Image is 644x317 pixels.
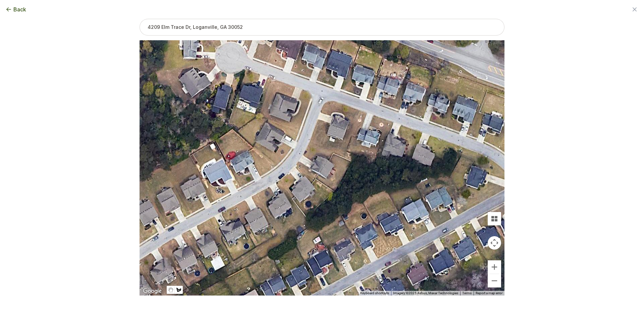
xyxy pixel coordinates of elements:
span: Imagery ©2025 Airbus, Maxar Technologies [393,291,458,295]
a: Report a map error [476,291,502,295]
span: Back [13,5,26,13]
input: 4209 Elm Trace Dr, Loganville, GA 30052 [140,19,504,36]
a: Open this area in Google Maps (opens a new window) [141,287,163,296]
button: Zoom out [488,274,501,287]
button: Map camera controls [488,236,501,250]
button: Stop drawing [167,286,175,294]
button: Keyboard shortcuts [360,291,389,296]
img: Google [141,287,163,296]
button: Draw a shape [175,286,183,294]
button: Zoom in [488,260,501,274]
button: Back [5,5,26,13]
a: Terms [462,291,472,295]
button: Tilt map [488,212,501,225]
